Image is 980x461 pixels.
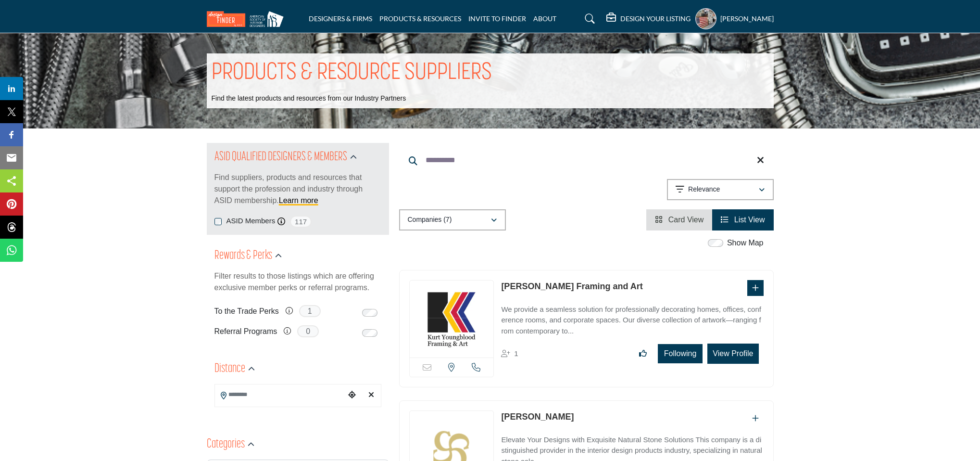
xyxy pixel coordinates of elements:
h2: Categories [207,436,245,453]
button: Show hide supplier dropdown [695,8,716,29]
input: ASID Members checkbox [214,218,222,225]
button: View Profile [707,344,758,364]
input: Switch to To the Trade Perks [362,309,377,317]
a: ABOUT [533,14,556,23]
span: 1 [514,349,518,358]
li: Card View [646,209,712,230]
h1: PRODUCTS & RESOURCE SUPPLIERS [212,58,492,88]
p: Kurt Younglood Framing and Art [501,280,642,293]
label: ASID Members [226,216,276,227]
a: Add To List [752,284,759,292]
div: Clear search location [364,385,378,406]
a: Learn more [279,196,318,205]
img: Kurt Younglood Framing and Art [410,281,494,358]
a: PRODUCTS & RESOURCES [379,14,461,23]
p: Find the latest products and resources from our Industry Partners [212,94,406,103]
a: Search [576,11,601,26]
a: INVITE TO FINDER [468,14,526,23]
div: Choose your current location [345,385,359,406]
p: Filter results to those listings which are offering exclusive member perks or referral programs. [214,270,381,294]
a: View Card [655,216,704,224]
a: [PERSON_NAME] Framing and Art [501,282,642,291]
button: Companies (7) [399,209,506,230]
span: 117 [290,216,312,228]
div: DESIGN YOUR LISTING [606,13,691,25]
h5: DESIGN YOUR LISTING [620,14,691,23]
input: Search Location [215,385,345,404]
label: Show Map [727,237,764,249]
a: Add To List [752,414,759,423]
a: View List [721,216,765,224]
h2: ASID QUALIFIED DESIGNERS & MEMBERS [214,149,347,166]
a: We provide a seamless solution for professionally decorating homes, offices, conference rooms, an... [501,298,763,337]
label: To the Trade Perks [214,303,279,320]
a: [PERSON_NAME] [501,412,574,422]
p: Companies (7) [408,215,452,225]
input: Switch to Referral Programs [362,329,377,337]
h2: Rewards & Perks [214,247,272,265]
span: 0 [297,325,319,337]
button: Relevance [667,179,774,200]
img: Site Logo [207,11,289,27]
span: Card View [668,216,704,224]
p: Calia Stone [501,410,574,423]
p: We provide a seamless solution for professionally decorating homes, offices, conference rooms, an... [501,304,763,337]
span: List View [734,216,765,224]
h2: Distance [214,360,245,378]
input: Search Keyword [399,149,774,172]
p: Relevance [688,185,720,194]
span: 1 [299,305,321,317]
h5: [PERSON_NAME] [720,14,774,24]
button: Like listing [633,344,653,363]
div: Followers [501,348,518,359]
li: List View [712,209,773,230]
label: Referral Programs [214,323,277,340]
p: Find suppliers, products and resources that support the profession and industry through ASID memb... [214,172,381,206]
a: DESIGNERS & FIRMS [309,14,372,23]
button: Following [658,344,703,363]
